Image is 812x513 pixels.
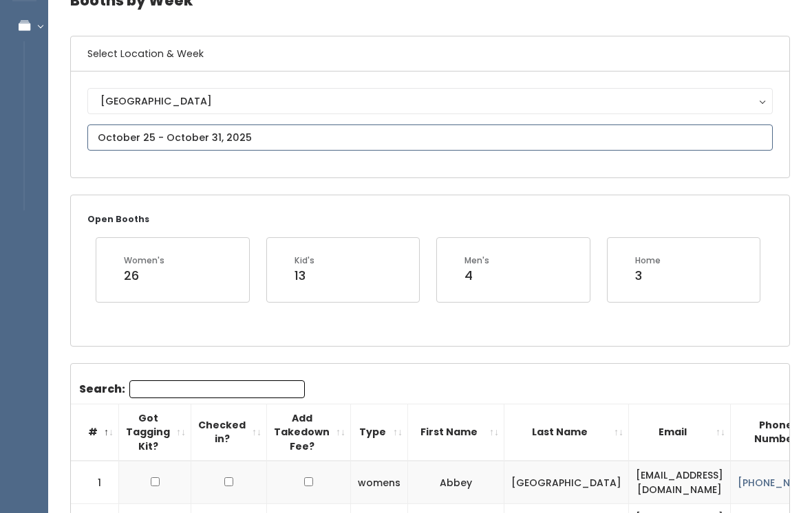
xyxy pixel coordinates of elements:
[629,461,731,505] td: [EMAIL_ADDRESS][DOMAIN_NAME]
[635,255,661,268] div: Home
[124,255,164,268] div: Women's
[87,89,773,115] button: [GEOGRAPHIC_DATA]
[408,461,504,505] td: Abbey
[464,268,489,285] div: 4
[504,404,629,461] th: Last Name: activate to sort column ascending
[351,461,408,505] td: womens
[79,381,305,399] label: Search:
[100,94,760,109] div: [GEOGRAPHIC_DATA]
[71,461,119,505] td: 1
[87,214,149,226] small: Open Booths
[629,404,731,461] th: Email: activate to sort column ascending
[191,404,267,461] th: Checked in?: activate to sort column ascending
[267,404,351,461] th: Add Takedown Fee?: activate to sort column ascending
[351,404,408,461] th: Type: activate to sort column ascending
[87,125,773,151] input: October 25 - October 31, 2025
[129,381,305,399] input: Search:
[124,268,164,285] div: 26
[408,404,504,461] th: First Name: activate to sort column ascending
[635,268,661,285] div: 3
[119,404,191,461] th: Got Tagging Kit?: activate to sort column ascending
[295,268,314,285] div: 13
[504,461,629,505] td: [GEOGRAPHIC_DATA]
[464,255,489,268] div: Men's
[295,255,314,268] div: Kid's
[71,404,119,461] th: #: activate to sort column descending
[71,37,789,72] h6: Select Location & Week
